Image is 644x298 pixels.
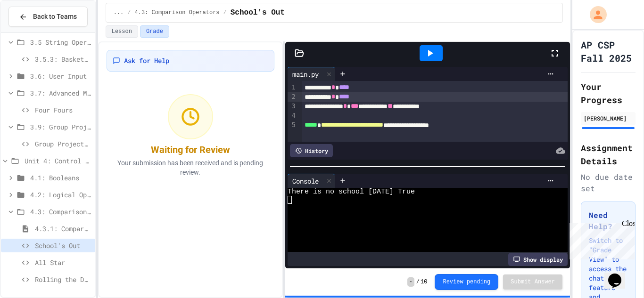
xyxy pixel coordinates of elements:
[508,253,568,266] div: Show display
[288,174,335,188] div: Console
[421,278,427,286] span: 10
[580,4,609,25] div: My Account
[35,139,91,149] span: Group Project - Mad Libs
[30,37,91,47] span: 3.5 String Operators
[584,114,633,122] div: [PERSON_NAME]
[35,54,91,64] span: 3.5.3: Basketballs and Footballs
[35,274,91,284] span: Rolling the Dice
[231,7,285,18] span: School's Out
[106,25,138,38] button: Lesson
[581,141,636,168] h2: Assignment Details
[288,102,297,111] div: 3
[30,207,91,217] span: 4.3: Comparison Operators
[127,9,131,16] span: /
[151,143,230,156] div: Waiting for Review
[30,71,91,81] span: 3.6: User Input
[503,274,562,290] button: Submit Answer
[288,67,335,81] div: main.py
[35,224,91,234] span: 4.3.1: Comparison Operators
[25,156,91,166] span: Unit 4: Control Structures
[30,190,91,200] span: 4.2: Logical Operators
[223,9,227,16] span: /
[581,38,636,64] h1: AP CSP Fall 2025
[288,69,323,79] div: main.py
[124,56,169,65] span: Ask for Help
[4,4,65,60] div: Chat with us now!Close
[589,209,627,232] h3: Need Help?
[33,12,77,22] span: Back to Teams
[288,111,297,121] div: 4
[581,171,636,194] div: No due date set
[35,258,91,267] span: All Star
[407,277,414,287] span: -
[416,278,420,286] span: /
[581,80,636,106] h2: Your Progress
[435,274,498,290] button: Review pending
[135,9,220,16] span: 4.3: Comparison Operators
[114,9,124,16] span: ...
[288,176,323,186] div: Console
[8,7,88,27] button: Back to Teams
[288,121,297,130] div: 5
[288,92,297,102] div: 2
[140,25,169,38] button: Grade
[604,260,635,289] iframe: chat widget
[30,173,91,183] span: 4.1: Booleans
[112,158,269,177] p: Your submission has been received and is pending review.
[35,105,91,115] span: Four Fours
[290,144,333,157] div: History
[288,188,415,196] span: There is no school [DATE] True
[288,83,297,92] div: 1
[566,219,635,259] iframe: chat widget
[30,122,91,132] span: 3.9: Group Project - Mad Libs
[35,241,91,250] span: School's Out
[511,278,555,286] span: Submit Answer
[30,88,91,98] span: 3.7: Advanced Math in Python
